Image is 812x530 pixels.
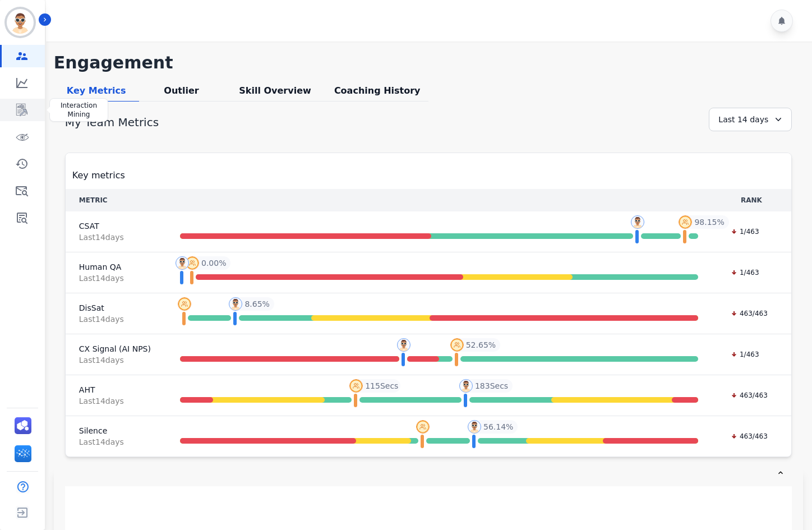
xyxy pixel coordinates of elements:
[365,380,398,391] span: 115 Secs
[65,114,159,130] h1: My Team Metrics
[466,339,496,351] span: 52.65 %
[725,308,773,319] div: 463/463
[79,220,151,232] span: CSAT
[397,338,410,352] img: profile-pic
[79,232,151,243] span: Last 14 day s
[694,216,724,228] span: 98.15 %
[725,267,765,278] div: 1/463
[176,256,189,270] img: profile-pic
[79,273,151,284] span: Last 14 day s
[483,421,513,432] span: 56.14 %
[416,420,430,434] img: profile-pic
[139,84,224,102] div: Outlier
[679,215,692,229] img: profile-pic
[54,84,139,102] div: Key Metrics
[79,384,151,395] span: AHT
[725,390,773,401] div: 463/463
[79,436,151,448] span: Last 14 day s
[709,108,792,131] div: Last 14 days
[326,84,428,102] div: Coaching History
[72,169,125,182] span: Key metrics
[450,338,464,352] img: profile-pic
[79,395,151,407] span: Last 14 day s
[7,9,34,36] img: Bordered avatar
[224,84,326,102] div: Skill Overview
[468,420,481,434] img: profile-pic
[186,256,199,270] img: profile-pic
[79,261,151,273] span: Human QA
[201,257,226,269] span: 0.00 %
[244,298,269,310] span: 8.65 %
[475,380,508,391] span: 183 Secs
[459,379,473,393] img: profile-pic
[725,349,765,360] div: 1/463
[79,302,151,314] span: DisSat
[54,53,803,73] h1: Engagement
[725,226,765,237] div: 1/463
[712,189,791,211] th: RANK
[66,189,164,211] th: METRIC
[79,354,151,366] span: Last 14 day s
[79,343,151,354] span: CX Signal (AI NPS)
[349,379,363,393] img: profile-pic
[631,215,644,229] img: profile-pic
[229,297,242,311] img: profile-pic
[178,297,191,311] img: profile-pic
[79,425,151,436] span: Silence
[79,314,151,325] span: Last 14 day s
[725,431,773,442] div: 463/463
